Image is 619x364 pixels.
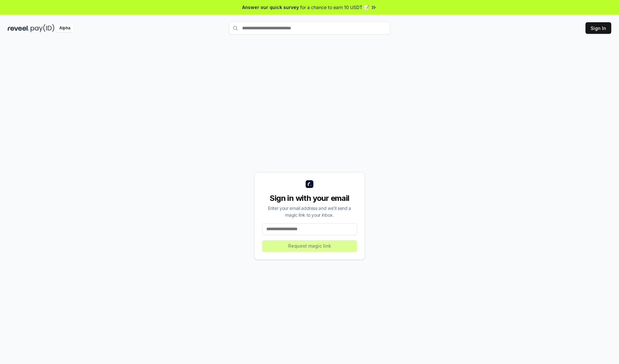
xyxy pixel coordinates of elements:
button: Sign In [585,22,611,34]
span: for a chance to earn 10 USDT 📝 [300,4,369,11]
div: Sign in with your email [262,193,357,203]
span: Answer our quick survey [242,4,299,11]
img: logo_small [306,180,313,188]
div: Alpha [56,24,74,32]
div: Enter your email address and we’ll send a magic link to your inbox. [262,205,357,218]
img: pay_id [31,24,54,32]
img: reveel_dark [8,24,29,32]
